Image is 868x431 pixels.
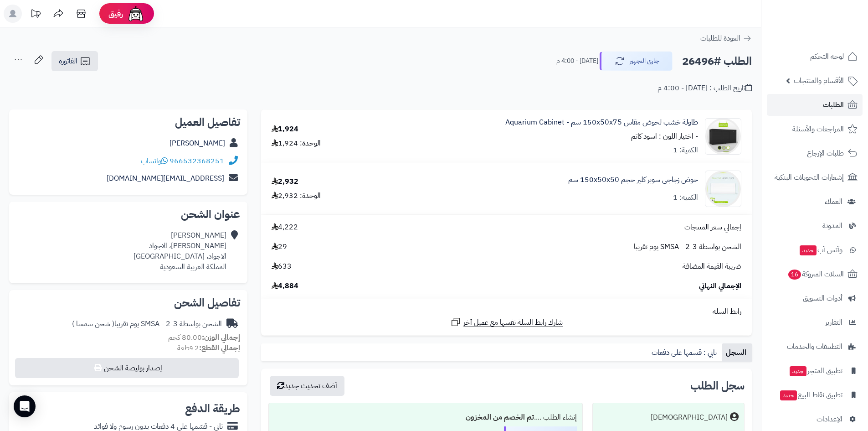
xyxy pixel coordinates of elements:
a: أدوات التسويق [767,287,863,309]
a: التطبيقات والخدمات [767,336,863,358]
span: التطبيقات والخدمات [787,340,842,353]
img: 1638561414-150x50x50cm-90x90.jpg [705,171,741,207]
a: تحديثات المنصة [24,5,47,25]
a: المدونة [767,215,863,237]
span: أدوات التسويق [803,292,842,305]
div: الشحن بواسطة SMSA - 2-3 يوم تقريبا [72,319,222,329]
div: 2,932 [272,177,298,187]
div: Open Intercom Messenger [14,395,36,417]
div: الوحدة: 1,924 [272,138,321,149]
a: المراجعات والأسئلة [767,118,863,140]
a: العودة للطلبات [700,33,752,44]
span: 4,222 [272,222,298,233]
h2: تفاصيل العميل [16,117,240,128]
a: حوض زجاجي سوبر كلير حجم 150x50x50 سم [568,175,698,185]
span: التقارير [825,316,842,329]
div: [DEMOGRAPHIC_DATA] [651,412,728,423]
span: 16 [788,270,801,280]
div: 1,924 [272,124,298,135]
a: إشعارات التحويلات البنكية [767,166,863,188]
small: 2 قطعة [177,343,240,353]
a: الفاتورة [51,51,98,71]
span: السلات المتروكة [787,268,844,280]
a: وآتس آبجديد [767,239,863,261]
a: السجل [722,343,752,362]
a: طاولة خشب لحوض مقاس 150x50x75 سم - Aquarium Cabinet [505,117,698,128]
a: لوحة التحكم [767,46,863,68]
span: جديد [790,366,806,376]
a: واتساب [141,156,168,166]
a: شارك رابط السلة نفسها مع عميل آخر [450,317,563,328]
strong: إجمالي الوزن: [202,332,240,343]
span: المراجعات والأسئلة [792,123,844,135]
a: طلبات الإرجاع [767,142,863,164]
span: تطبيق نقاط البيع [779,389,842,401]
span: جديد [780,390,797,400]
span: 29 [272,242,287,252]
a: 966532368251 [169,156,224,166]
h3: سجل الطلب [690,380,745,391]
span: العملاء [825,195,842,208]
span: لوحة التحكم [810,50,844,63]
a: العملاء [767,191,863,213]
span: الطلبات [823,99,844,111]
a: تطبيق المتجرجديد [767,360,863,382]
div: تاريخ الطلب : [DATE] - 4:00 م [657,83,752,93]
a: الإعدادات [767,408,863,430]
span: ( شحن سمسا ) [72,318,114,329]
h2: طريقة الدفع [185,403,240,414]
span: تطبيق المتجر [789,364,842,377]
span: رفيق [108,8,123,19]
span: الأقسام والمنتجات [794,74,844,87]
a: [PERSON_NAME] [169,138,225,149]
button: جاري التجهيز [600,52,673,71]
span: 633 [272,261,292,272]
a: تطبيق نقاط البيعجديد [767,384,863,406]
span: الإعدادات [817,413,842,426]
span: شارك رابط السلة نفسها مع عميل آخر [463,317,563,328]
h2: عنوان الشحن [16,209,240,220]
span: طلبات الإرجاع [807,147,844,160]
div: رابط السلة [265,306,748,317]
button: أضف تحديث جديد [270,376,344,396]
div: الوحدة: 2,932 [272,191,321,201]
span: وآتس آب [799,244,842,256]
div: الكمية: 1 [673,192,698,203]
span: إشعارات التحويلات البنكية [775,171,844,184]
span: الفاتورة [59,56,77,67]
a: الطلبات [767,94,863,116]
button: إصدار بوليصة الشحن [15,358,239,378]
a: السلات المتروكة16 [767,263,863,285]
span: جديد [800,245,817,255]
small: - اختيار اللون : اسود كاتم [631,131,698,142]
span: إجمالي سعر المنتجات [684,222,741,233]
h2: الطلب #26496 [682,52,752,71]
span: ضريبة القيمة المضافة [683,261,741,272]
small: [DATE] - 4:00 م [556,57,598,66]
span: الشحن بواسطة SMSA - 2-3 يوم تقريبا [634,242,741,252]
a: التقارير [767,312,863,333]
a: تابي : قسمها على دفعات [648,343,722,362]
strong: إجمالي القطع: [199,343,240,353]
div: الكمية: 1 [673,145,698,156]
span: العودة للطلبات [700,33,740,44]
img: 1634319969-150.180B-Recovered-90x90.jpg [705,118,741,155]
div: [PERSON_NAME] [PERSON_NAME]، الاجواد الاجواد، [GEOGRAPHIC_DATA] المملكة العربية السعودية [134,230,226,272]
a: [EMAIL_ADDRESS][DOMAIN_NAME] [107,173,224,184]
span: المدونة [822,219,842,232]
span: الإجمالي النهائي [699,281,741,291]
b: تم الخصم من المخزون [466,412,534,423]
span: 4,884 [272,281,298,291]
h2: تفاصيل الشحن [16,297,240,308]
small: 80.00 كجم [168,332,240,343]
img: ai-face.png [127,5,145,23]
div: إنشاء الطلب .... [274,409,576,426]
